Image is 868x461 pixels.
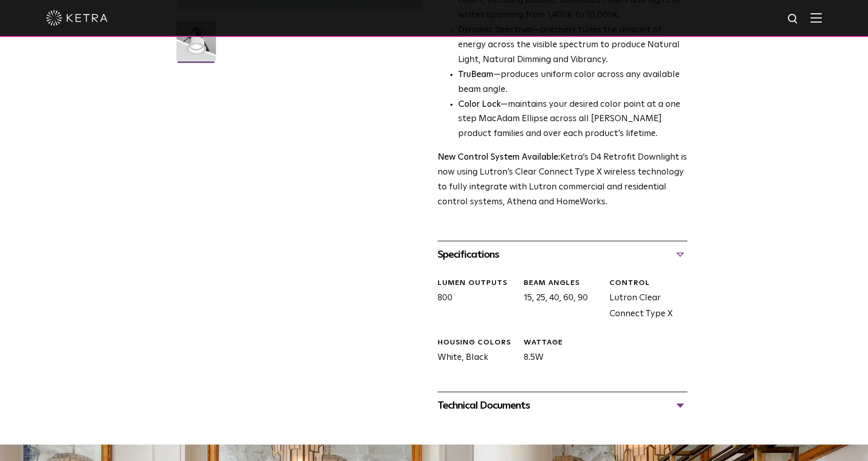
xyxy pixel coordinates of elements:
div: 15, 25, 40, 60, 90 [516,278,602,322]
div: Lutron Clear Connect Type X [602,278,687,322]
li: —produces uniform color across any available beam angle. [458,68,687,98]
img: Hamburger%20Nav.svg [811,13,822,23]
div: CONTROL [609,278,687,289]
img: ketra-logo-2019-white [46,10,108,26]
strong: New Control System Available: [438,153,560,162]
img: D4R Retrofit Downlight [176,21,216,68]
div: WATTAGE [524,338,602,348]
li: —maintains your desired color point at a one step MacAdam Ellipse across all [PERSON_NAME] produc... [458,98,687,142]
div: White, Black [430,338,516,366]
div: LUMEN OUTPUTS [438,278,516,289]
div: Technical Documents [438,397,687,414]
p: Ketra’s D4 Retrofit Downlight is now using Lutron’s Clear Connect Type X wireless technology to f... [438,150,687,210]
strong: TruBeam [458,70,494,79]
div: 8.5W [516,338,602,366]
img: search icon [787,13,800,26]
strong: Color Lock [458,100,501,109]
div: 800 [430,278,516,322]
li: —precisely tunes the amount of energy across the visible spectrum to produce Natural Light, Natur... [458,23,687,68]
div: Beam Angles [524,278,602,289]
div: Specifications [438,246,687,263]
div: HOUSING COLORS [438,338,516,348]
